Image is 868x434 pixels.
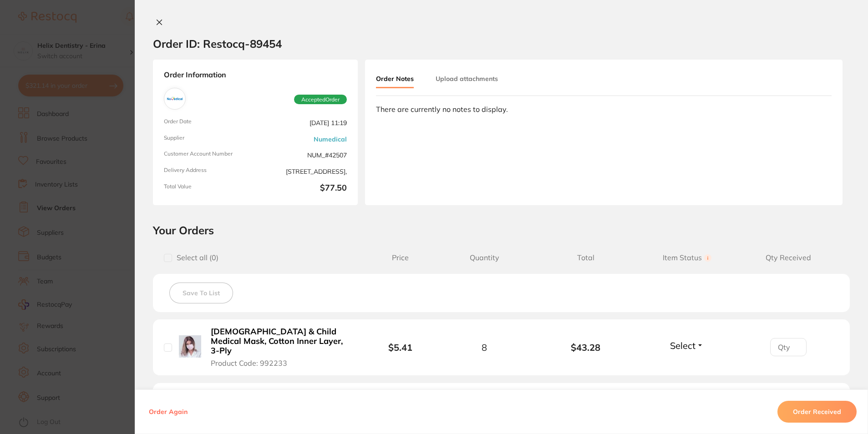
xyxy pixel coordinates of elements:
[376,71,414,88] button: Order Notes
[388,342,412,353] b: $5.41
[211,327,350,355] b: [DEMOGRAPHIC_DATA] & Child Medical Mask, Cotton Inner Layer, 3-Ply
[259,167,347,176] span: [STREET_ADDRESS],
[434,253,535,262] span: Quantity
[208,327,353,368] button: [DEMOGRAPHIC_DATA] & Child Medical Mask, Cotton Inner Layer, 3-Ply Product Code: 992233
[166,90,183,107] img: Numedical
[164,71,347,81] strong: Order Information
[20,22,35,36] img: Profile image for Restocq
[40,160,162,168] p: Message from Restocq, sent Just now
[535,342,636,353] b: $43.28
[366,253,434,262] span: Price
[153,223,850,237] h2: Your Orders
[164,118,252,127] span: Order Date
[259,118,347,127] span: [DATE] 11:19
[482,342,487,353] span: 8
[164,167,252,176] span: Delivery Address
[738,253,839,262] span: Qty Received
[535,253,636,262] span: Total
[164,151,252,160] span: Customer Account Number
[14,14,168,174] div: message notification from Restocq, Just now. Hi Samantha, This month, AB Orthodontics is offering...
[376,105,832,113] div: There are currently no notes to display.
[211,359,287,367] span: Product Code: 992233
[259,183,347,194] b: $77.50
[164,183,252,194] span: Total Value
[667,340,706,351] button: Select
[172,253,218,262] span: Select all ( 0 )
[40,20,162,29] div: Hi [PERSON_NAME],
[436,71,498,87] button: Upload attachments
[777,401,857,423] button: Order Received
[169,283,233,303] button: Save To List
[314,136,347,143] a: Numedical
[636,253,737,262] span: Item Status
[153,37,282,50] h2: Order ID: Restocq- 89454
[259,151,347,160] span: NUM_#42507
[146,408,190,416] button: Order Again
[40,20,162,156] div: Message content
[179,335,201,358] img: Lady & Child Medical Mask, Cotton Inner Layer, 3-Ply
[294,95,347,105] span: Accepted Order
[770,338,807,356] input: Qty
[164,135,252,144] span: Supplier
[670,340,695,351] span: Select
